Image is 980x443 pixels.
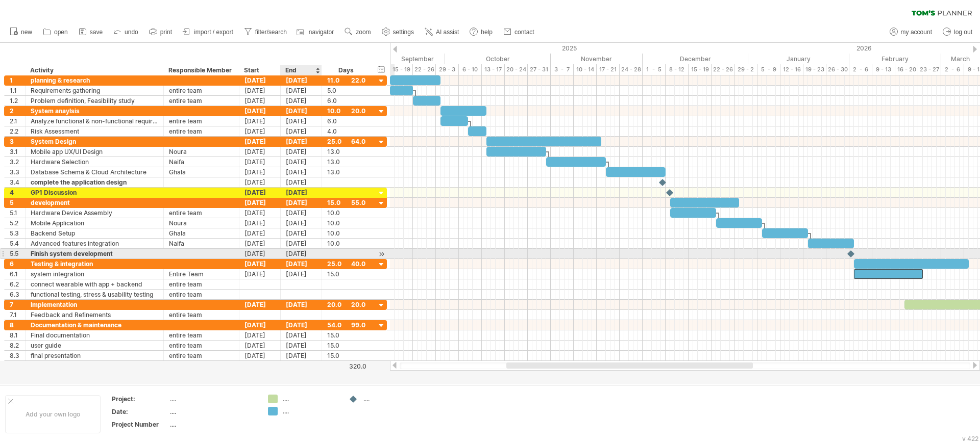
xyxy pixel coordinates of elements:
[327,157,365,167] div: 13.0
[327,86,365,95] div: 5.0
[327,330,365,340] div: 15.0
[10,177,25,187] div: 3.4
[31,157,158,167] div: Hardware Selection
[954,29,972,36] span: log out
[10,188,25,197] div: 4
[327,341,365,350] div: 15.0
[467,25,496,39] a: help
[10,208,25,218] div: 5.1
[169,157,234,167] div: Naifa
[327,351,365,360] div: 15.0
[459,64,482,75] div: 6 - 10
[169,228,234,238] div: Ghala
[10,126,25,136] div: 2.2
[169,269,234,279] div: Entire Team
[281,198,322,207] div: [DATE]
[281,157,322,167] div: [DATE]
[169,290,234,299] div: entire team
[31,126,158,136] div: Risk Assessment
[31,269,158,279] div: system integration
[180,25,236,39] a: import / export
[281,249,322,258] div: [DATE]
[10,310,25,320] div: 7.1
[90,29,103,36] span: save
[281,208,322,218] div: [DATE]
[10,351,25,360] div: 8.3
[327,259,365,269] div: 25.0
[239,126,281,136] div: [DATE]
[327,167,365,177] div: 13.0
[620,64,643,75] div: 24 - 28
[244,65,275,75] div: Start
[327,147,365,157] div: 13.0
[241,25,290,39] a: filter/search
[31,116,158,126] div: Analyze functional & non-functional requirements
[281,239,322,248] div: [DATE]
[327,208,365,218] div: 10.0
[962,435,978,442] div: v 422
[169,341,234,350] div: entire team
[169,208,234,218] div: entire team
[31,310,158,320] div: Feedback and Refinements
[327,137,365,146] div: 25.0
[31,290,158,299] div: functional testing, stress & usability testing
[31,341,158,350] div: user guide
[342,25,374,39] a: zoom
[309,29,334,36] span: navigator
[10,86,25,95] div: 1.1
[169,218,234,228] div: Noura
[505,64,528,75] div: 20 - 24
[31,167,158,177] div: Database Schema & Cloud Architecture
[377,249,386,259] div: scroll to activity
[170,420,256,429] div: ....
[239,96,281,106] div: [DATE]
[940,25,975,39] a: log out
[31,249,158,258] div: Finish system development
[10,198,25,207] div: 5
[169,96,234,106] div: entire team
[941,64,964,75] div: 2 - 6
[514,29,534,36] span: contact
[281,167,322,177] div: [DATE]
[169,239,234,248] div: Naifa
[327,75,365,85] div: 11.0
[7,25,35,39] a: new
[239,320,281,330] div: [DATE]
[445,54,551,64] div: October 2025
[551,54,643,64] div: November 2025
[21,29,32,36] span: new
[31,198,158,207] div: development
[689,64,712,75] div: 15 - 19
[295,25,337,39] a: navigator
[281,137,322,146] div: [DATE]
[169,330,234,340] div: entire team
[413,64,436,75] div: 22 - 26
[281,126,322,136] div: [DATE]
[849,64,872,75] div: 2 - 6
[327,96,365,106] div: 6.0
[327,126,365,136] div: 4.0
[31,300,158,309] div: Implementation
[239,300,281,309] div: [DATE]
[748,54,849,64] div: January 2026
[327,106,365,116] div: 10.0
[40,25,71,39] a: open
[170,407,256,416] div: ....
[712,64,734,75] div: 22 - 26
[31,239,158,248] div: Advanced features integration
[872,64,895,75] div: 9 - 13
[10,167,25,177] div: 3.3
[31,228,158,238] div: Backend Setup
[281,147,322,157] div: [DATE]
[239,198,281,207] div: [DATE]
[327,198,365,207] div: 15.0
[281,300,322,309] div: [DATE]
[169,351,234,360] div: entire team
[239,167,281,177] div: [DATE]
[10,96,25,106] div: 1.2
[849,54,941,64] div: February 2026
[31,330,158,340] div: Final documentation
[10,218,25,228] div: 5.2
[281,188,322,197] div: [DATE]
[10,116,25,126] div: 2.1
